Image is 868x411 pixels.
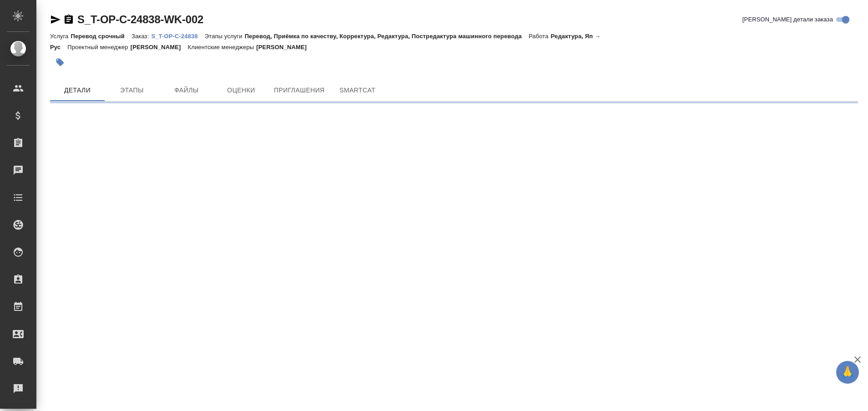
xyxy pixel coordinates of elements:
button: 🙏 [836,361,859,384]
p: Клиентские менеджеры [188,44,257,51]
span: SmartCat [336,85,379,96]
p: [PERSON_NAME] [131,44,188,51]
span: 🙏 [840,363,855,382]
span: Файлы [165,85,208,96]
p: Проектный менеджер [67,44,130,51]
button: Скопировать ссылку для ЯМессенджера [50,14,61,25]
span: Детали [56,85,99,96]
p: S_T-OP-C-24838 [151,33,204,40]
span: Оценки [219,85,263,96]
button: Добавить тэг [50,52,70,72]
p: Услуга [50,33,71,40]
p: Перевод срочный [71,33,131,40]
p: Заказ: [131,33,151,40]
span: Этапы [110,85,154,96]
a: S_T-OP-C-24838-WK-002 [77,13,203,25]
span: [PERSON_NAME] детали заказа [742,15,833,24]
button: Скопировать ссылку [63,14,74,25]
span: Приглашения [274,85,325,96]
p: [PERSON_NAME] [256,44,313,51]
p: Перевод, Приёмка по качеству, Корректура, Редактура, Постредактура машинного перевода [245,33,529,40]
p: Этапы услуги [205,33,245,40]
p: Работа [529,33,551,40]
a: S_T-OP-C-24838 [151,32,204,40]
